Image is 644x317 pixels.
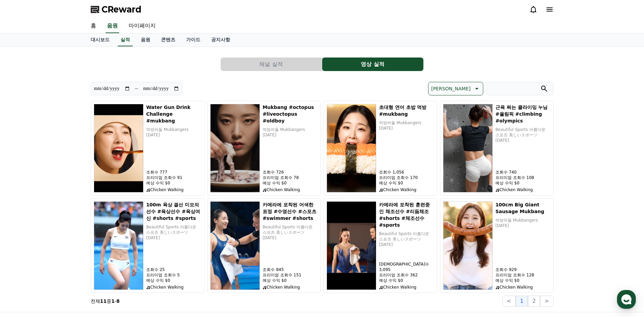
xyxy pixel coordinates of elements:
a: 홈 [2,214,45,231]
p: 예상 수익 $0 [146,180,201,186]
a: 대화 [45,214,87,231]
p: 조회수 740 [495,169,551,175]
p: 전체 중 - [91,298,120,304]
p: [DATE] [263,235,318,241]
p: Chicken Walking [379,187,434,193]
p: Chicken Walking [379,285,434,290]
p: [PERSON_NAME] [431,84,470,93]
span: 대화 [62,225,70,230]
p: Chicken Walking [263,187,318,193]
h5: 100m 육상 결선 미모의 선수 #육상선수 #육상여신 #shorts #sports [146,201,201,222]
p: Beautiful Sports 아름다운 스포츠 美しいスポーツ [495,127,551,138]
img: 카메라에 포착된 어색한 표정 #수영선수 #스포츠 #swimmer #shorts [210,201,260,290]
p: 프리미엄 조회수 128 [495,272,551,278]
p: 조회수 929 [495,267,551,272]
button: 카메라에 포착된 어색한 표정 #수영선수 #스포츠 #swimmer #shorts 카메라에 포착된 어색한 표정 #수영선수 #스포츠 #swimmer #shorts Beautiful... [207,198,321,293]
h5: 카메라에 포착된 훈련중인 체조선수 #리듬체조 #shorts #체조선수 #sports [379,201,434,228]
p: 프리미엄 조회수 151 [263,272,318,278]
p: 예상 수익 $0 [263,278,318,283]
p: 예상 수익 $0 [263,180,318,186]
strong: 1 [111,298,115,304]
p: Chicken Walking [495,285,551,290]
p: 예상 수익 $0 [495,180,551,186]
img: 100cm Big Giant Sausage Mukbang [443,201,493,290]
p: 프리미엄 조회수 170 [379,175,434,180]
p: Beautiful Sports 아름다운 스포츠 美しいスポーツ [263,224,318,235]
p: Chicken Walking [263,285,318,290]
p: Chicken Walking [146,285,201,290]
img: 100m 육상 결선 미모의 선수 #육상선수 #육상여신 #shorts #sports [94,201,143,290]
p: 예상 수익 $0 [146,278,201,283]
p: Beautiful Sports 아름다운 스포츠 美しいスポーツ [146,224,201,235]
button: Water Gun Drink Challenge #mukbang Water Gun Drink Challenge #mukbang 먹방러들 Mukbangers [DATE] 조회수 ... [91,101,204,196]
button: > [540,296,553,307]
p: 먹방러들 Mukbangers [146,127,201,132]
p: 조회수 25 [146,267,201,272]
h5: 초대형 연어 초밥 먹방 #mukbang [379,104,434,117]
img: 초대형 연어 초밥 먹방 #mukbang [327,104,376,193]
p: Chicken Walking [495,187,551,193]
p: [DATE] [146,132,201,138]
p: 조회수 726 [263,169,318,175]
span: 설정 [105,225,113,230]
p: [DATE] [379,126,434,131]
img: Water Gun Drink Challenge #mukbang [94,104,143,193]
button: < [502,296,515,307]
img: Mukbang #octopus #liveoctopus #oldboy [210,104,260,193]
a: 대시보드 [85,33,115,46]
p: ~ [134,85,139,93]
p: 조회수 845 [263,267,318,272]
button: 영상 실적 [322,58,423,71]
h5: 근육 쩌는 클라이밍 누님 #올림픽 #climbing #olympics [495,104,551,124]
p: Chicken Walking [146,187,201,193]
a: 가이드 [181,33,206,46]
p: [DATE] [263,132,318,138]
span: CReward [102,4,141,15]
p: Beautiful Sports 아름다운 스포츠 美しいスポーツ [379,231,434,242]
p: 먹방러들 Mukbangers [379,120,434,126]
p: [DATE] [495,223,551,228]
img: 카메라에 포착된 훈련중인 체조선수 #리듬체조 #shorts #체조선수 #sports [327,201,376,290]
p: 프리미엄 조회수 362 [379,272,434,278]
a: 채널 실적 [221,58,322,71]
button: [PERSON_NAME] [428,82,483,95]
img: 근육 쩌는 클라이밍 누님 #올림픽 #climbing #olympics [443,104,493,193]
p: [DEMOGRAPHIC_DATA]수 3,095 [379,262,434,272]
p: 프리미엄 조회수 78 [263,175,318,180]
p: 프리미엄 조회수 91 [146,175,201,180]
strong: 11 [100,298,107,304]
p: 예상 수익 $0 [379,278,434,283]
button: 채널 실적 [221,58,322,71]
a: 실적 [118,33,133,46]
button: 근육 쩌는 클라이밍 누님 #올림픽 #climbing #olympics 근육 쩌는 클라이밍 누님 #올림픽 #climbing #olympics Beautiful Sports 아름... [440,101,554,196]
button: 1 [516,296,528,307]
p: 조회수 1,056 [379,169,434,175]
span: 홈 [21,225,25,230]
p: [DATE] [495,138,551,143]
a: 홈 [85,19,102,33]
h5: Water Gun Drink Challenge #mukbang [146,104,201,124]
p: [DATE] [146,235,201,241]
p: [DATE] [379,242,434,247]
strong: 8 [116,298,120,304]
a: 설정 [87,214,130,231]
p: 먹방러들 Mukbangers [495,218,551,223]
p: 예상 수익 $0 [379,180,434,186]
a: 영상 실적 [322,58,424,71]
p: 프리미엄 조회수 108 [495,175,551,180]
a: 콘텐츠 [156,33,181,46]
a: 공지사항 [206,33,236,46]
h5: Mukbang #octopus #liveoctopus #oldboy [263,104,318,124]
p: 예상 수익 $0 [495,278,551,283]
a: 마이페이지 [123,19,161,33]
p: 프리미엄 조회수 5 [146,272,201,278]
button: 100m 육상 결선 미모의 선수 #육상선수 #육상여신 #shorts #sports 100m 육상 결선 미모의 선수 #육상선수 #육상여신 #shorts #sports Beaut... [91,198,204,293]
p: 조회수 777 [146,169,201,175]
button: 2 [528,296,540,307]
button: 카메라에 포착된 훈련중인 체조선수 #리듬체조 #shorts #체조선수 #sports 카메라에 포착된 훈련중인 체조선수 #리듬체조 #shorts #체조선수 #sports Bea... [324,198,437,293]
a: 음원 [135,33,156,46]
button: 100cm Big Giant Sausage Mukbang 100cm Big Giant Sausage Mukbang 먹방러들 Mukbangers [DATE] 조회수 929 프리... [440,198,554,293]
h5: 카메라에 포착된 어색한 표정 #수영선수 #스포츠 #swimmer #shorts [263,201,318,222]
h5: 100cm Big Giant Sausage Mukbang [495,201,551,215]
a: 음원 [106,19,119,33]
